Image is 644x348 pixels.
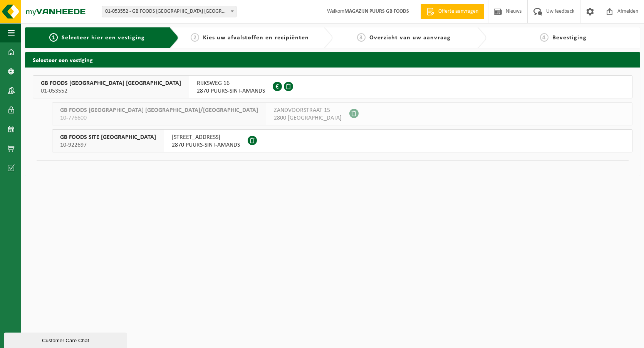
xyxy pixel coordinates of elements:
[436,8,480,15] span: Offerte aanvragen
[552,35,587,41] span: Bevestiging
[25,52,640,67] h2: Selecteer een vestiging
[41,79,181,87] span: GB FOODS [GEOGRAPHIC_DATA] [GEOGRAPHIC_DATA]
[60,106,258,114] span: GB FOODS [GEOGRAPHIC_DATA] [GEOGRAPHIC_DATA]/[GEOGRAPHIC_DATA]
[33,75,632,98] button: GB FOODS [GEOGRAPHIC_DATA] [GEOGRAPHIC_DATA] 01-053552 RIJKSWEG 162870 PUURS-SINT-AMANDS
[197,87,265,95] span: 2870 PUURS-SINT-AMANDS
[52,129,632,152] button: GB FOODS SITE [GEOGRAPHIC_DATA] 10-922697 [STREET_ADDRESS]2870 PUURS-SINT-AMANDS
[4,331,129,348] iframe: chat widget
[172,141,240,149] span: 2870 PUURS-SINT-AMANDS
[344,8,409,14] strong: MAGAZIJN PUURS GB FOODS
[102,6,236,17] span: 01-053552 - GB FOODS BELGIUM NV - PUURS-SINT-AMANDS
[357,33,366,42] span: 3
[274,114,342,122] span: 2800 [GEOGRAPHIC_DATA]
[274,106,342,114] span: ZANDVOORSTRAAT 15
[203,35,309,41] span: Kies uw afvalstoffen en recipiënten
[49,33,58,42] span: 1
[41,87,181,95] span: 01-053552
[197,79,265,87] span: RIJKSWEG 16
[172,133,240,141] span: [STREET_ADDRESS]
[421,4,484,19] a: Offerte aanvragen
[540,33,548,42] span: 4
[60,114,258,122] span: 10-776600
[60,133,156,141] span: GB FOODS SITE [GEOGRAPHIC_DATA]
[369,35,451,41] span: Overzicht van uw aanvraag
[60,141,156,149] span: 10-922697
[102,6,236,17] span: 01-053552 - GB FOODS BELGIUM NV - PUURS-SINT-AMANDS
[62,35,145,41] span: Selecteer hier een vestiging
[191,33,199,42] span: 2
